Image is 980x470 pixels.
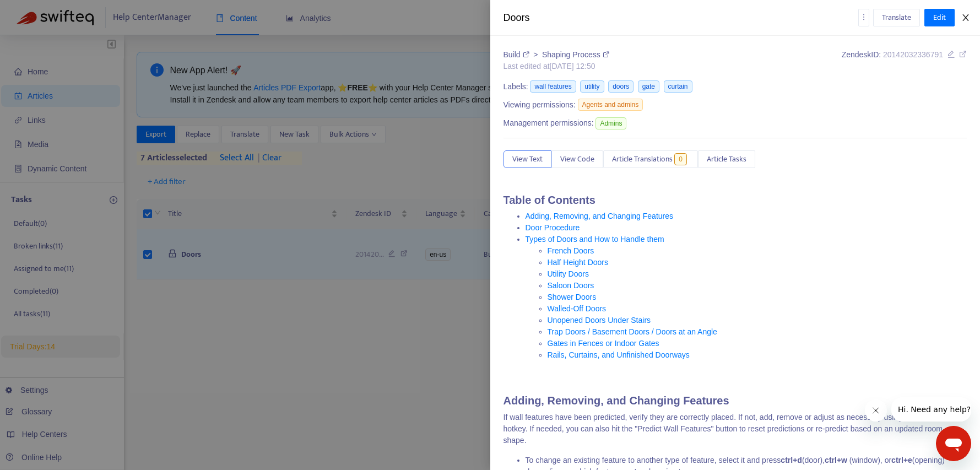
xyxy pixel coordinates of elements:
span: View Text [512,153,543,165]
strong: Table of Contents [503,194,595,206]
a: Gates in Fences or Indoor Gates [548,339,659,348]
a: Half Height Doors [548,258,609,267]
button: Edit [924,9,955,26]
iframe: Button to launch messaging window [936,426,971,461]
p: If wall features have been predicted, verify they are correctly placed. If not, add, remove or ad... [503,412,967,446]
span: wall features [530,80,576,93]
div: > [503,49,609,61]
a: Door Procedure [526,223,580,232]
button: Close [958,13,973,23]
button: View Text [503,150,551,168]
span: 0 [674,153,687,165]
strong: ctrl+e [891,456,912,464]
a: Trap Doors / Basement Doors / Doors at an Angle [548,327,717,336]
strong: ctrl+d [781,456,802,464]
a: Walled-Off Doors [548,304,607,313]
button: View Code [551,150,603,168]
a: Shaping Process [542,50,609,59]
span: View Code [560,153,594,165]
span: Management permissions: [503,117,594,129]
a: French Doors [548,246,594,255]
span: Edit [933,12,946,24]
a: Rails, Curtains, and Unfinished Doorways [548,350,690,359]
span: curtain [664,80,692,93]
span: utility [580,80,604,93]
span: doors [608,80,634,93]
a: Unopened Doors Under Stairs [548,316,651,325]
span: more [860,13,868,21]
a: Build [503,50,532,59]
span: Admins [595,117,626,129]
span: close [961,13,970,22]
a: Types of Doors and How to Handle them [526,235,664,244]
strong: ctrl+w [825,456,849,464]
span: Translate [882,12,911,24]
span: Article Tasks [707,153,746,165]
div: Zendesk ID: [842,49,967,72]
span: Article Translations [612,153,673,165]
button: Article Tasks [698,150,755,168]
div: Doors [503,10,858,25]
span: Labels: [503,81,528,93]
button: Translate [873,9,920,26]
a: Saloon Doors [548,281,594,290]
span: Agents and admins [578,99,643,111]
span: Viewing permissions: [503,99,576,111]
strong: Adding, Removing, and Changing Features [503,395,729,407]
iframe: Close message [865,399,887,422]
iframe: Message from company [891,397,971,422]
span: 20142032336791 [883,50,943,59]
span: gate [638,80,659,93]
a: Adding, Removing, and Changing Features [526,212,674,220]
div: Last edited at [DATE] 12:50 [503,61,609,72]
button: more [858,9,869,26]
a: Shower Doors [548,293,597,301]
a: Utility Doors [548,269,589,278]
button: Article Translations0 [603,150,698,168]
